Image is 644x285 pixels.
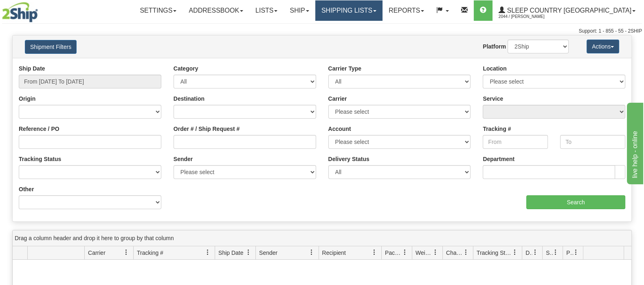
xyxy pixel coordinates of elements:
[385,249,402,257] span: Packages
[25,40,77,54] button: Shipment Filters
[249,0,284,21] a: Lists
[328,95,347,103] label: Carrier
[483,95,503,103] label: Service
[328,125,351,133] label: Account
[566,249,573,257] span: Pickup Status
[546,249,553,257] span: Shipment Issues
[415,249,433,257] span: Weight
[322,249,346,257] span: Recipient
[483,155,514,163] label: Department
[492,0,642,21] a: Sleep Country [GEOGRAPHIC_DATA] 2044 / [PERSON_NAME]
[477,249,512,257] span: Tracking Status
[587,40,619,53] button: Actions
[88,249,106,257] span: Carrier
[19,64,45,73] label: Ship Date
[549,245,563,259] a: Shipment Issues filter column settings
[525,249,532,257] span: Delivery Status
[328,64,361,73] label: Carrier Type
[315,0,382,21] a: Shipping lists
[505,7,631,14] span: Sleep Country [GEOGRAPHIC_DATA]
[174,95,204,103] label: Destination
[201,245,215,259] a: Tracking # filter column settings
[2,2,38,22] img: logo2044.jpg
[328,155,369,163] label: Delivery Status
[560,135,625,149] input: To
[446,249,463,257] span: Charge
[483,135,548,149] input: From
[367,245,381,259] a: Recipient filter column settings
[174,64,198,73] label: Category
[483,42,506,51] label: Platform
[526,195,625,209] input: Search
[19,155,61,163] label: Tracking Status
[137,249,163,257] span: Tracking #
[429,245,442,259] a: Weight filter column settings
[13,230,631,246] div: grid grouping header
[569,245,583,259] a: Pickup Status filter column settings
[305,245,319,259] a: Sender filter column settings
[259,249,277,257] span: Sender
[19,95,35,103] label: Origin
[134,0,182,21] a: Settings
[2,28,642,35] div: Support: 1 - 855 - 55 - 2SHIP
[174,125,240,133] label: Order # / Ship Request #
[218,249,243,257] span: Ship Date
[284,0,315,21] a: Ship
[625,101,643,184] iframe: chat widget
[19,185,34,193] label: Other
[459,245,473,259] a: Charge filter column settings
[242,245,255,259] a: Ship Date filter column settings
[6,5,75,15] div: live help - online
[528,245,542,259] a: Delivery Status filter column settings
[499,13,560,21] span: 2044 / [PERSON_NAME]
[119,245,133,259] a: Carrier filter column settings
[483,125,511,133] label: Tracking #
[382,0,430,21] a: Reports
[508,245,522,259] a: Tracking Status filter column settings
[174,155,193,163] label: Sender
[398,245,412,259] a: Packages filter column settings
[483,64,506,73] label: Location
[19,125,59,133] label: Reference / PO
[182,0,249,21] a: Addressbook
